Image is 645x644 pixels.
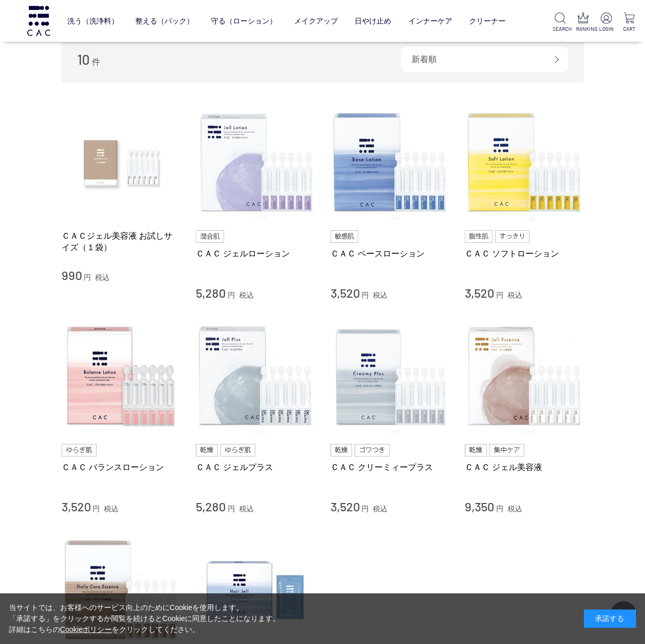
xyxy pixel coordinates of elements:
span: 円 [92,505,100,513]
span: 税込 [508,505,522,513]
a: CART [622,13,637,33]
span: 円 [361,291,369,299]
span: 税込 [239,291,254,299]
img: ＣＡＣ ジェルプラス [196,317,315,436]
img: ＣＡＣジェル美容液 お試しサイズ（１袋） [62,103,181,223]
span: 税込 [373,505,388,513]
a: メイクアップ [294,8,338,34]
a: 守る（ローション） [211,8,277,34]
span: 5,280 [196,285,226,300]
img: 敏感肌 [331,230,359,243]
img: ＣＡＣ ジェルローション [196,103,315,223]
img: ＣＡＣ クリーミィープラス [331,317,450,436]
img: ゴワつき [355,444,390,456]
a: ＣＡＣ ジェルプラス [196,462,315,473]
span: 円 [228,505,235,513]
p: SEARCH [553,25,567,33]
a: 整える（パック） [135,8,194,34]
img: ＣＡＣ バランスローション [62,317,181,436]
span: 税込 [104,505,119,513]
a: ＣＡＣジェル美容液 お試しサイズ（１袋） [62,230,181,253]
img: ＣＡＣ ソフトローション [465,103,584,223]
span: 3,520 [331,285,360,300]
span: 3,520 [331,499,360,514]
span: 3,520 [62,499,91,514]
img: 乾燥 [331,444,353,456]
a: ＣＡＣ ベースローション [331,248,450,259]
span: 税込 [239,505,254,513]
img: ゆらぎ肌 [62,444,97,456]
div: 承諾する [584,610,636,628]
a: RANKING [576,13,591,33]
div: 新着順 [401,47,568,72]
img: すっきり [495,230,530,243]
span: 円 [228,291,235,299]
p: LOGIN [599,25,614,33]
span: 円 [84,273,91,282]
a: インナーケア [408,8,452,34]
a: 洗う（洗浄料） [67,8,119,34]
a: ＣＡＣ クリーミィープラス [331,462,450,473]
span: 9,350 [465,499,494,514]
img: ＣＡＣ ベースローション [331,103,450,223]
span: 円 [496,505,503,513]
span: 税込 [508,291,522,299]
span: 5,280 [196,499,226,514]
span: 税込 [373,291,388,299]
div: 当サイトでは、お客様へのサービス向上のためにCookieを使用します。 「承諾する」をクリックするか閲覧を続けるとCookieに同意したことになります。 詳細はこちらの をクリックしてください。 [9,602,280,635]
a: ＣＡＣ バランスローション [62,462,181,473]
a: クリーナー [469,8,506,34]
p: CART [622,25,637,33]
img: 乾燥 [465,444,487,456]
img: 乾燥 [196,444,218,456]
a: LOGIN [599,13,614,33]
a: ＣＡＣ ジェルローション [196,248,315,259]
img: ＣＡＣ ジェル美容液 [465,317,584,436]
img: ゆらぎ肌 [220,444,256,456]
img: logo [26,6,52,36]
img: 混合肌 [196,230,224,243]
span: 3,520 [465,285,494,300]
img: 集中ケア [489,444,525,456]
a: Cookieポリシー [60,625,112,634]
a: 日やけ止め [355,8,391,34]
a: ＣＡＣ ソフトローション [465,248,584,259]
span: 件 [92,57,100,66]
span: 円 [361,505,369,513]
img: 脂性肌 [465,230,492,243]
a: SEARCH [553,13,567,33]
p: RANKING [576,25,591,33]
a: ＣＡＣ ジェル美容液 [465,462,584,473]
span: 税込 [95,273,110,282]
span: 990 [62,267,82,283]
span: 10 [77,51,90,67]
span: 円 [496,291,503,299]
